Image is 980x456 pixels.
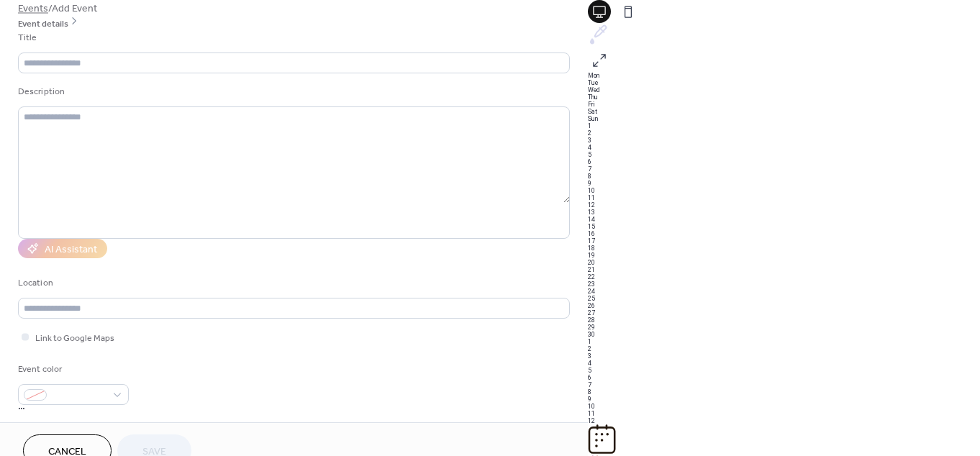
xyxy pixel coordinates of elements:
div: 23 [588,281,980,288]
div: 27 [588,309,980,316]
div: 21 [588,266,980,273]
div: 22 [588,273,980,281]
div: 10 [588,403,980,410]
div: 12 [588,417,980,424]
div: 1 [588,338,980,345]
div: 13 [588,209,980,216]
div: 8 [588,388,980,396]
div: 6 [588,374,980,381]
div: 30 [588,331,980,338]
div: 20 [588,259,980,266]
div: 29 [588,324,980,331]
div: 11 [588,194,980,201]
div: Mon [588,72,980,79]
div: Location [18,275,567,291]
div: 5 [588,151,980,158]
div: 2 [588,129,980,137]
div: 25 [588,295,980,302]
div: 28 [588,316,980,324]
div: 3 [588,137,980,144]
div: Event color [18,362,126,377]
div: Tue [588,79,980,86]
div: Sat [588,108,980,115]
div: 5 [588,367,980,374]
div: 7 [588,165,980,173]
div: 1 [588,122,980,129]
div: 4 [588,360,980,367]
div: 24 [588,288,980,295]
div: Description [18,84,567,99]
div: 6 [588,158,980,165]
div: 7 [588,381,980,388]
div: 2 [588,345,980,352]
div: 17 [588,237,980,245]
div: 26 [588,302,980,309]
div: 8 [588,173,980,180]
div: Title [18,30,567,45]
div: 4 [588,144,980,151]
div: 10 [588,187,980,194]
span: Link to Google Maps [35,331,114,346]
div: 11 [588,410,980,417]
div: 9 [588,396,980,403]
div: Wed [588,86,980,94]
div: 16 [588,230,980,237]
div: Thu [588,94,980,101]
div: 9 [588,180,980,187]
div: Sun [588,115,980,122]
div: ••• [18,405,570,412]
div: Fri [588,101,980,108]
div: 12 [588,201,980,209]
div: 14 [588,216,980,223]
div: 19 [588,252,980,259]
div: 15 [588,223,980,230]
div: 18 [588,245,980,252]
span: Event details [18,17,68,32]
div: 3 [588,352,980,360]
